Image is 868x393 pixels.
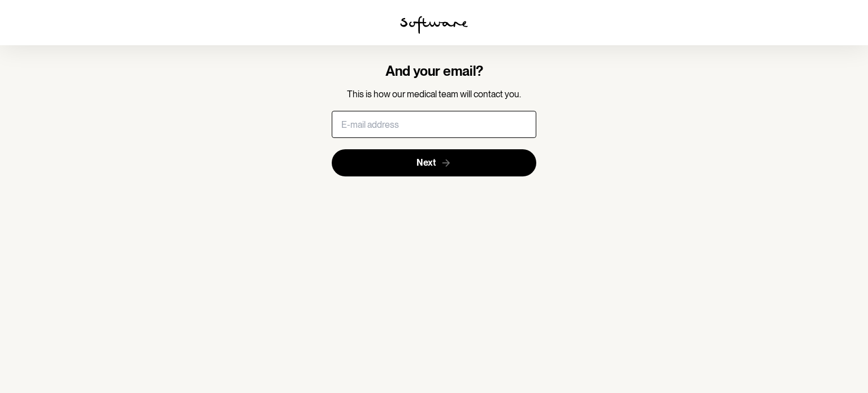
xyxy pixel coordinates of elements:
button: Next [332,149,537,176]
h4: And your email? [332,63,537,80]
img: software logo [400,16,468,34]
p: This is how our medical team will contact you. [332,89,537,100]
span: Next [416,157,436,168]
input: E-mail address [332,111,537,138]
